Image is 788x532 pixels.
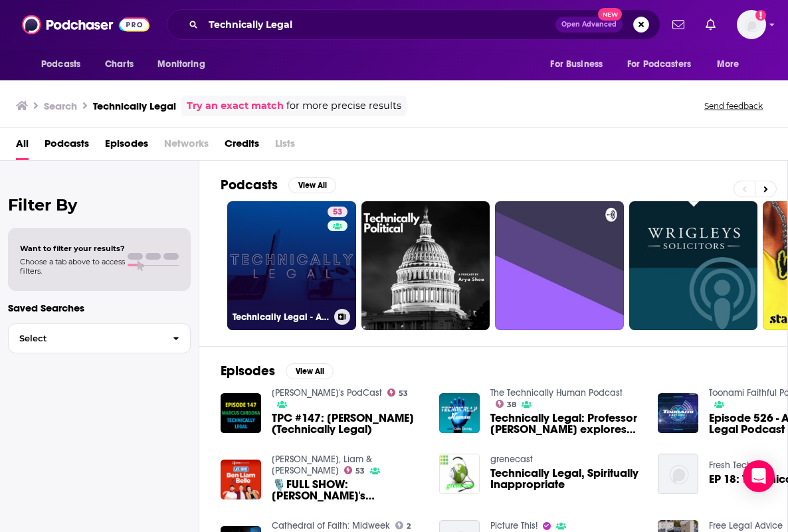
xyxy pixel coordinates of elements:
[20,244,125,253] span: Want to filter your results?
[496,400,517,408] a: 38
[164,133,209,160] span: Networks
[490,387,623,399] a: The Technically Human Podcast
[709,460,752,471] a: Fresh Tech
[286,363,334,379] button: View All
[541,52,619,77] button: open menu
[8,302,191,314] p: Saved Searches
[333,206,342,219] span: 53
[272,479,423,501] a: 🎙️FULL SHOW: Liam's "Technically Legal" Habit Angered His Mum
[743,460,775,492] div: Open Intercom Messenger
[708,52,756,77] button: open menu
[45,133,89,160] a: Podcasts
[288,177,336,193] button: View All
[221,460,261,500] img: 🎙️FULL SHOW: Liam's "Technically Legal" Habit Angered His Mum
[167,9,660,40] div: Search podcasts, credits, & more...
[96,52,142,77] a: Charts
[598,8,622,21] span: New
[395,521,411,529] a: 2
[507,402,516,408] span: 38
[490,412,642,435] a: Technically Legal: Professor Jeff Ward explores the relationship between law and tech
[387,389,409,397] a: 53
[275,133,295,160] span: Lists
[157,55,205,74] span: Monitoring
[41,55,80,74] span: Podcasts
[561,21,617,28] span: Open Advanced
[667,13,690,36] a: Show notifications dropdown
[272,454,372,476] a: Ben, Liam & Belle
[272,520,390,531] a: Cathedral of Faith: Midweek
[272,387,382,399] a: Tommy's PodCast
[20,257,125,276] span: Choose a tab above to access filters.
[233,311,329,323] h3: Technically Legal - A Legal Technology and Innovation Podcast
[8,195,191,215] h2: Filter By
[272,412,423,435] a: TPC #147: Marcus Cardona (Technically Legal)
[717,55,739,74] span: More
[700,100,767,112] button: Send feedback
[203,14,555,35] input: Search podcasts, credits, & more...
[187,98,284,114] a: Try an exact match
[658,454,698,494] img: EP 18: TECHnically Legal
[439,454,480,494] img: Technically Legal, Spiritually Inappropriate
[700,13,721,36] a: Show notifications dropdown
[8,323,191,353] button: Select
[44,100,77,112] h3: Search
[221,177,336,193] a: PodcastsView All
[399,391,408,397] span: 53
[755,10,766,21] svg: Add a profile image
[355,468,365,474] span: 53
[344,466,365,474] a: 53
[490,454,533,465] a: grenecast
[619,52,710,77] button: open menu
[490,412,642,435] span: Technically Legal: Professor [PERSON_NAME] explores the relationship between law and tech
[407,523,411,529] span: 2
[272,412,423,435] span: TPC #147: [PERSON_NAME] (Technically Legal)
[105,133,148,160] a: Episodes
[328,207,347,217] a: 53
[272,479,423,501] span: 🎙️FULL SHOW: [PERSON_NAME]'s "Technically Legal" Habit Angered His Mum
[221,363,275,379] h2: Episodes
[439,393,480,434] img: Technically Legal: Professor Jeff Ward explores the relationship between law and tech
[93,100,176,112] h3: Technically Legal
[9,334,162,343] span: Select
[221,393,261,434] img: TPC #147: Marcus Cardona (Technically Legal)
[148,52,222,77] button: open menu
[221,363,334,379] a: EpisodesView All
[550,55,603,74] span: For Business
[22,12,149,37] img: Podchaser - Follow, Share and Rate Podcasts
[737,10,766,39] img: User Profile
[221,177,278,193] h2: Podcasts
[737,10,766,39] span: Logged in as Isabellaoidem
[490,468,642,490] a: Technically Legal, Spiritually Inappropriate
[658,393,698,434] img: Episode 526 - A Technically Legal Podcast
[709,520,783,531] a: Free Legal Advice
[555,17,623,33] button: Open AdvancedNew
[490,520,538,531] a: Picture This!
[225,133,259,160] a: Credits
[737,10,766,39] button: Show profile menu
[227,201,356,330] a: 53Technically Legal - A Legal Technology and Innovation Podcast
[286,98,401,114] span: for more precise results
[32,52,98,77] button: open menu
[105,55,134,74] span: Charts
[627,55,691,74] span: For Podcasters
[16,133,29,160] a: All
